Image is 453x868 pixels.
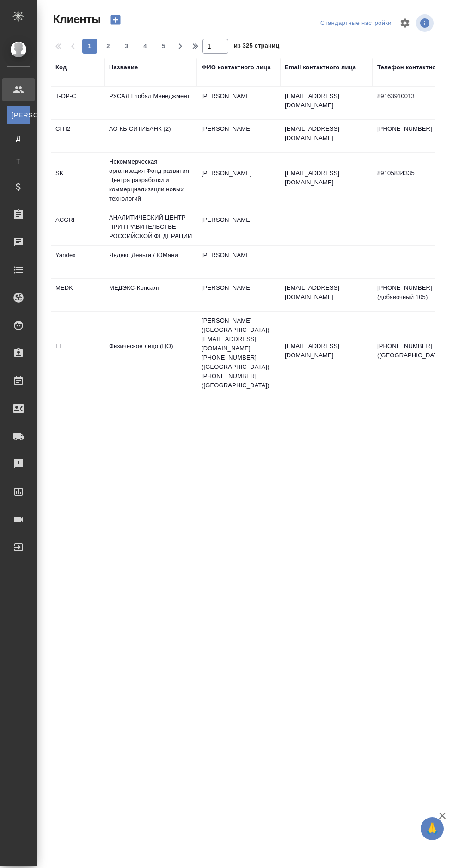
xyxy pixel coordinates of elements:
[197,87,280,119] td: [PERSON_NAME]
[197,246,280,278] td: [PERSON_NAME]
[51,246,104,278] td: Yandex
[51,87,104,119] td: T-OP-C
[12,134,25,143] span: Д
[202,63,271,72] div: ФИО контактного лица
[104,87,197,119] td: РУСАЛ Глобал Менеджмент
[12,157,25,166] span: Т
[285,169,368,187] p: [EMAIL_ADDRESS][DOMAIN_NAME]
[101,39,116,54] button: 2
[138,42,153,51] span: 4
[109,63,138,72] div: Название
[285,63,356,72] div: Email контактного лица
[285,124,368,143] p: [EMAIL_ADDRESS][DOMAIN_NAME]
[12,110,25,120] span: [PERSON_NAME]
[394,12,416,34] span: Настроить таблицу
[51,120,104,152] td: CITI2
[51,279,104,311] td: MEDK
[119,42,134,51] span: 3
[197,312,280,395] td: [PERSON_NAME] ([GEOGRAPHIC_DATA]) [EMAIL_ADDRESS][DOMAIN_NAME] [PHONE_NUMBER] ([GEOGRAPHIC_DATA])...
[51,12,101,27] span: Клиенты
[55,63,67,72] div: Код
[104,12,127,28] button: Создать
[51,337,104,369] td: FL
[101,42,116,51] span: 2
[197,279,280,311] td: [PERSON_NAME]
[104,279,197,311] td: МЕДЭКС-Консалт
[104,246,197,278] td: Яндекс Деньги / ЮМани
[138,39,153,54] button: 4
[416,14,435,32] span: Посмотреть информацию
[156,42,171,51] span: 5
[234,40,279,54] span: из 325 страниц
[104,153,197,208] td: Некоммерческая организация Фонд развития Центра разработки и коммерциализации новых технологий
[197,164,280,196] td: [PERSON_NAME]
[197,211,280,243] td: [PERSON_NAME]
[318,16,394,31] div: split button
[285,283,368,302] p: [EMAIL_ADDRESS][DOMAIN_NAME]
[51,164,104,196] td: SK
[285,92,368,110] p: [EMAIL_ADDRESS][DOMAIN_NAME]
[197,120,280,152] td: [PERSON_NAME]
[119,39,134,54] button: 3
[421,817,444,840] button: 🙏
[156,39,171,54] button: 5
[51,211,104,243] td: ACGRF
[285,342,368,360] p: [EMAIL_ADDRESS][DOMAIN_NAME]
[104,208,197,245] td: АНАЛИТИЧЕСКИЙ ЦЕНТР ПРИ ПРАВИТЕЛЬСТВЕ РОССИЙСКОЙ ФЕДЕРАЦИИ
[7,152,30,171] a: Т
[104,120,197,152] td: АО КБ СИТИБАНК (2)
[424,819,440,838] span: 🙏
[104,337,197,369] td: Физическое лицо (ЦО)
[7,106,30,124] a: [PERSON_NAME]
[7,129,30,147] a: Д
